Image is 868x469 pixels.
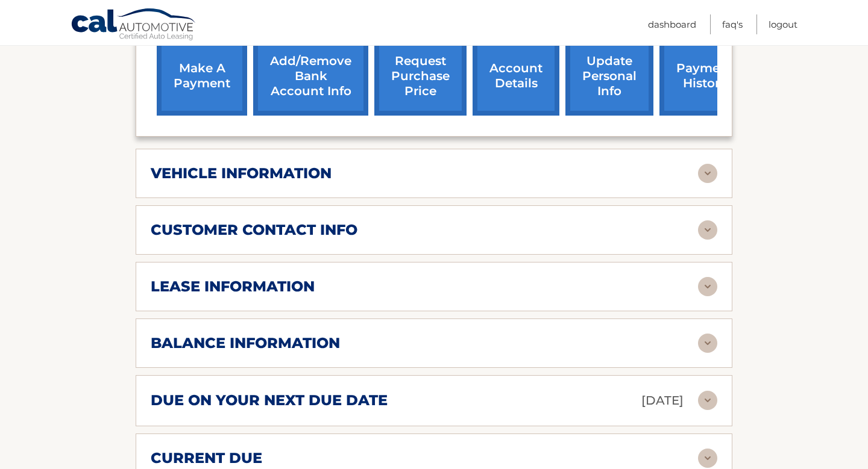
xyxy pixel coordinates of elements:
img: accordion-rest.svg [698,220,717,240]
a: make a payment [157,37,247,116]
a: FAQ's [722,14,743,34]
a: Cal Automotive [71,8,197,43]
h2: balance information [151,334,340,352]
a: update personal info [565,37,653,116]
h2: lease information [151,278,315,296]
img: accordion-rest.svg [698,449,717,468]
a: Dashboard [648,14,696,34]
a: account details [473,37,559,116]
h2: vehicle information [151,164,332,182]
h2: due on your next due date [151,391,388,409]
h2: current due [151,449,262,467]
img: accordion-rest.svg [698,391,717,410]
p: [DATE] [641,390,684,411]
a: request purchase price [374,37,467,116]
h2: customer contact info [151,221,357,239]
a: Add/Remove bank account info [253,37,368,116]
img: accordion-rest.svg [698,277,717,296]
a: payment history [659,37,750,116]
a: Logout [769,14,797,34]
img: accordion-rest.svg [698,164,717,183]
img: accordion-rest.svg [698,334,717,353]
